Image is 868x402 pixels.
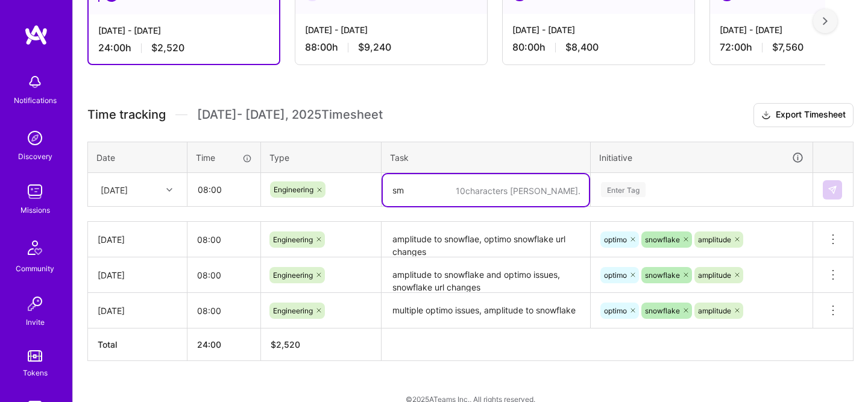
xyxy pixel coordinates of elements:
span: [DATE] - [DATE] , 2025 Timesheet [197,107,383,122]
input: HH:MM [187,295,260,327]
th: Type [261,142,382,173]
span: amplitude [698,235,731,244]
th: Date [88,142,187,173]
img: discovery [23,126,47,150]
textarea: smp [383,174,589,206]
div: Initiative [599,151,804,165]
div: Missions [20,204,50,216]
div: [DATE] [98,304,177,317]
th: 24:00 [187,328,261,361]
span: Time tracking [87,107,166,122]
span: snowflake [645,235,680,244]
div: Invite [26,316,45,328]
div: Tokens [23,366,48,379]
span: optimo [604,235,627,244]
img: Submit [828,185,837,195]
span: $8,400 [565,41,599,54]
div: Notifications [14,94,57,107]
i: icon Chevron [166,187,172,193]
img: teamwork [23,180,47,204]
div: [DATE] [101,183,128,196]
img: tokens [28,350,42,362]
span: optimo [604,306,627,315]
textarea: amplitude to snowflae, optimo snowflake url changes [383,223,589,256]
textarea: multiple optimo issues, amplitude to snowflake [383,294,589,327]
div: [DATE] - [DATE] [512,24,685,36]
input: HH:MM [187,259,260,291]
th: Total [88,328,187,361]
span: $2,520 [151,42,184,54]
div: Community [16,262,54,275]
div: [DATE] - [DATE] [98,24,269,37]
div: [DATE] [98,233,177,246]
span: snowflake [645,306,680,315]
div: 88:00 h [305,41,477,54]
span: optimo [604,271,627,280]
span: Engineering [273,271,313,280]
div: Time [196,151,252,164]
input: HH:MM [187,224,260,256]
span: amplitude [698,271,731,280]
span: amplitude [698,306,731,315]
button: Export Timesheet [753,103,854,127]
input: HH:MM [188,174,260,206]
div: [DATE] - [DATE] [305,24,477,36]
div: 10 characters [PERSON_NAME]. [456,185,580,196]
div: [DATE] [98,269,177,281]
img: right [823,17,828,25]
img: Community [20,233,49,262]
img: bell [23,70,47,94]
span: Engineering [274,185,313,194]
span: Engineering [273,235,313,244]
th: Task [382,142,591,173]
img: Invite [23,292,47,316]
img: logo [24,24,48,46]
textarea: amplitude to snowflake and optimo issues, snowflake url changes [383,259,589,292]
span: $7,560 [772,41,804,54]
div: 24:00 h [98,42,269,54]
div: Enter Tag [601,180,646,199]
span: Engineering [273,306,313,315]
i: icon Download [761,109,771,122]
span: $9,240 [358,41,391,54]
div: 80:00 h [512,41,685,54]
div: Discovery [18,150,52,163]
span: $ 2,520 [271,339,300,350]
span: snowflake [645,271,680,280]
